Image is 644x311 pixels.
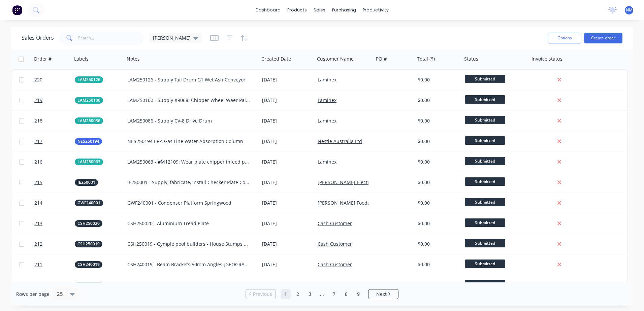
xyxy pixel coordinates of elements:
[75,159,103,165] button: LAM250063
[127,200,250,206] div: GWF240001 - Condenser Platform Springwood
[262,241,312,247] div: [DATE]
[78,31,144,45] input: Search...
[418,282,457,288] div: $0.00
[318,179,377,185] a: [PERSON_NAME] Electrical
[34,254,75,275] a: 211
[262,138,312,145] div: [DATE]
[75,200,103,206] button: GWF240001
[376,291,387,298] span: Next
[127,220,250,227] div: CSH250020 - Aluminium Tread Plate
[127,159,250,165] div: LAM250063 - #M12109: Wear plate chipper infeed plate x 1
[284,5,310,15] div: products
[465,198,505,206] span: Submitted
[75,282,102,288] button: CSH240018
[12,5,22,15] img: Factory
[317,289,327,299] a: Jump forward
[127,56,140,62] div: Notes
[465,218,505,227] span: Submitted
[305,289,315,299] a: Page 3
[127,117,250,124] div: LAM250086 - Supply CV-8 Drive Drum
[418,200,457,206] div: $0.00
[281,289,291,299] a: Page 1 is your current page
[77,241,100,247] span: CSH250019
[548,33,581,43] button: Options
[75,220,102,227] button: CSH250020
[34,179,42,186] span: 215
[246,291,276,298] a: Previous page
[34,76,42,83] span: 220
[418,159,457,165] div: $0.00
[376,56,387,62] div: PO #
[127,241,250,247] div: CSH250019 - Gympie pool builders - House Stumps QTY 6
[418,76,457,83] div: $0.00
[329,5,359,15] div: purchasing
[243,289,401,299] ul: Pagination
[75,179,98,186] button: IE250001
[34,275,75,295] a: 210
[418,97,457,104] div: $0.00
[626,7,633,13] span: NM
[318,282,352,288] a: Cash Customer
[77,97,100,104] span: LAM250100
[329,289,339,299] a: Page 7
[75,117,103,124] button: LAM250086
[34,70,75,90] a: 220
[34,56,52,62] div: Order #
[127,76,250,83] div: LAM250126 - Supply Tail Drum G1 Wet Ash Conveyor
[417,56,435,62] div: Total ($)
[584,33,622,43] button: Create order
[465,177,505,186] span: Submitted
[77,282,100,288] span: CSH240018
[153,34,191,41] span: [PERSON_NAME]
[252,5,284,15] a: dashboard
[418,179,457,186] div: $0.00
[465,157,505,165] span: Submitted
[34,90,75,110] a: 219
[318,97,336,103] a: Laminex
[262,76,312,83] div: [DATE]
[127,179,250,186] div: IE250001 - Supply, fabricate, install Checker Plate Cover G2
[418,220,457,227] div: $0.00
[465,239,505,247] span: Submitted
[34,131,75,151] a: 217
[34,200,42,206] span: 214
[34,241,42,247] span: 212
[465,260,505,268] span: Submitted
[318,220,352,227] a: Cash Customer
[465,95,505,104] span: Submitted
[77,76,100,83] span: LAM250126
[34,138,42,145] span: 217
[262,282,312,288] div: [DATE]
[127,282,250,288] div: CSH250018 - Stainless Trays
[22,35,54,41] h1: Sales Orders
[127,138,250,145] div: NES250194 ERA Gas Line Water Absorption Column
[34,117,42,124] span: 218
[418,261,457,268] div: $0.00
[74,56,89,62] div: Labels
[293,289,303,299] a: Page 2
[77,159,100,165] span: LAM250063
[262,220,312,227] div: [DATE]
[262,117,312,124] div: [DATE]
[464,56,478,62] div: Status
[127,261,250,268] div: CSH240019 - Beam Brackets 50mm Angles [GEOGRAPHIC_DATA]
[318,76,336,83] a: Laminex
[318,117,336,124] a: Laminex
[262,200,312,206] div: [DATE]
[318,200,370,206] a: [PERSON_NAME] Foods
[310,5,329,15] div: sales
[262,179,312,186] div: [DATE]
[34,111,75,131] a: 218
[34,261,42,268] span: 211
[353,289,363,299] a: Page 9
[34,97,42,104] span: 219
[318,241,352,247] a: Cash Customer
[34,220,42,227] span: 213
[262,159,312,165] div: [DATE]
[34,159,42,165] span: 216
[262,97,312,104] div: [DATE]
[318,261,352,268] a: Cash Customer
[465,116,505,124] span: Submitted
[418,117,457,124] div: $0.00
[34,213,75,234] a: 213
